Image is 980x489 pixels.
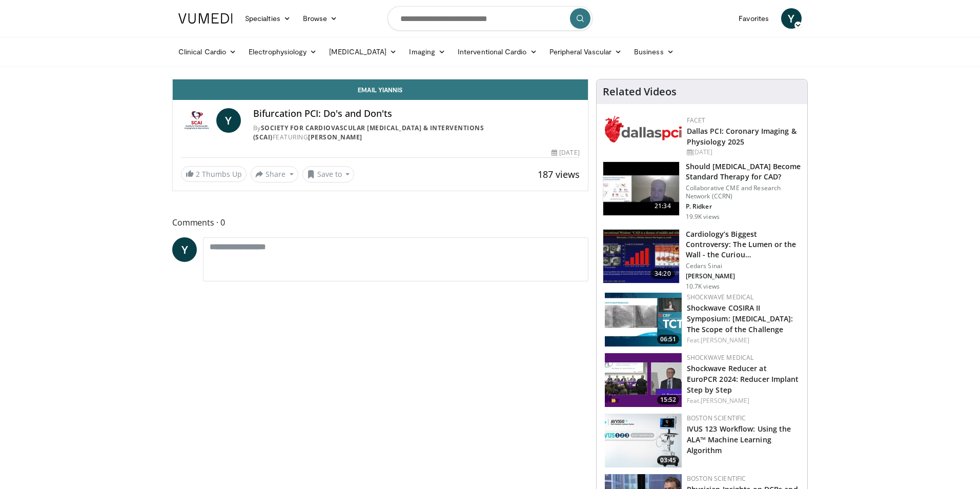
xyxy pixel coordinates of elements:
[687,148,799,157] div: [DATE]
[603,161,801,221] a: 21:34 Should [MEDICAL_DATA] Become Standard Therapy for CAD? Collaborative CME and Research Netwo...
[543,42,628,62] a: Peripheral Vascular
[603,230,679,283] img: d453240d-5894-4336-be61-abca2891f366.150x105_q85_crop-smart_upscale.jpg
[687,396,799,405] div: Feat.
[302,166,355,182] button: Save to
[603,86,677,98] h4: Related Videos
[687,353,754,362] a: Shockwave Medical
[403,42,452,62] a: Imaging
[253,124,484,141] a: Society for Cardiovascular [MEDICAL_DATA] & Interventions (SCAI)
[686,262,801,270] p: Cedars Sinai
[603,229,801,291] a: 34:20 Cardiology’s Biggest Controversy: The Lumen or the Wall - the Curiou… Cedars Sinai [PERSON_...
[781,8,802,29] a: Y
[173,79,588,100] a: Email Yiannis
[687,424,791,455] a: IVUS 123 Workflow: Using the ALA™ Machine Learning Algorithm
[216,108,241,133] a: Y
[687,293,754,301] a: Shockwave Medical
[181,108,212,133] img: Society for Cardiovascular Angiography & Interventions (SCAI)
[196,169,200,179] span: 2
[181,166,247,182] a: 2 Thumbs Up
[687,116,706,125] a: FACET
[686,202,801,211] p: P. Ridker
[657,335,679,344] span: 06:51
[701,396,749,405] a: [PERSON_NAME]
[323,42,403,62] a: [MEDICAL_DATA]
[387,6,593,31] input: Search topics, interventions
[172,237,197,262] a: Y
[628,42,680,62] a: Business
[605,353,682,407] a: 15:52
[687,363,799,395] a: Shockwave Reducer at EuroPCR 2024: Reducer Implant Step by Step
[686,272,801,280] p: [PERSON_NAME]
[605,353,682,407] img: fadbcca3-3c72-4f96-a40d-f2c885e80660.150x105_q85_crop-smart_upscale.jpg
[605,414,682,467] img: a66c217a-745f-4867-a66f-0c610c99ad03.150x105_q85_crop-smart_upscale.jpg
[242,42,323,62] a: Electrophysiology
[687,474,746,483] a: Boston Scientific
[687,414,746,422] a: Boston Scientific
[308,133,362,141] a: [PERSON_NAME]
[178,13,233,24] img: VuMedi Logo
[701,336,749,344] a: [PERSON_NAME]
[650,201,675,211] span: 21:34
[452,42,543,62] a: Interventional Cardio
[605,116,682,142] img: 939357b5-304e-4393-95de-08c51a3c5e2a.png.150x105_q85_autocrop_double_scale_upscale_version-0.2.png
[732,8,775,29] a: Favorites
[251,166,298,182] button: Share
[686,213,720,221] p: 19.9K views
[253,124,580,142] div: By FEATURING
[686,282,720,291] p: 10.7K views
[253,108,580,119] h4: Bifurcation PCI: Do's and Don'ts
[657,456,679,465] span: 03:45
[687,303,793,334] a: Shockwave COSIRA II Symposium: [MEDICAL_DATA]: The Scope of the Challenge
[603,162,679,215] img: eb63832d-2f75-457d-8c1a-bbdc90eb409c.150x105_q85_crop-smart_upscale.jpg
[686,161,801,182] h3: Should [MEDICAL_DATA] Become Standard Therapy for CAD?
[172,216,588,229] span: Comments 0
[650,269,675,279] span: 34:20
[538,168,580,180] span: 187 views
[605,293,682,347] img: c35ce14a-3a80-4fd3-b91e-c59d4b4f33e6.150x105_q85_crop-smart_upscale.jpg
[605,293,682,347] a: 06:51
[687,336,799,345] div: Feat.
[686,229,801,260] h3: Cardiology’s Biggest Controversy: The Lumen or the Wall - the Curiou…
[552,148,579,157] div: [DATE]
[605,414,682,467] a: 03:45
[239,8,297,29] a: Specialties
[687,126,797,147] a: Dallas PCI: Coronary Imaging & Physiology 2025
[297,8,344,29] a: Browse
[657,395,679,404] span: 15:52
[172,42,242,62] a: Clinical Cardio
[686,184,801,200] p: Collaborative CME and Research Network (CCRN)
